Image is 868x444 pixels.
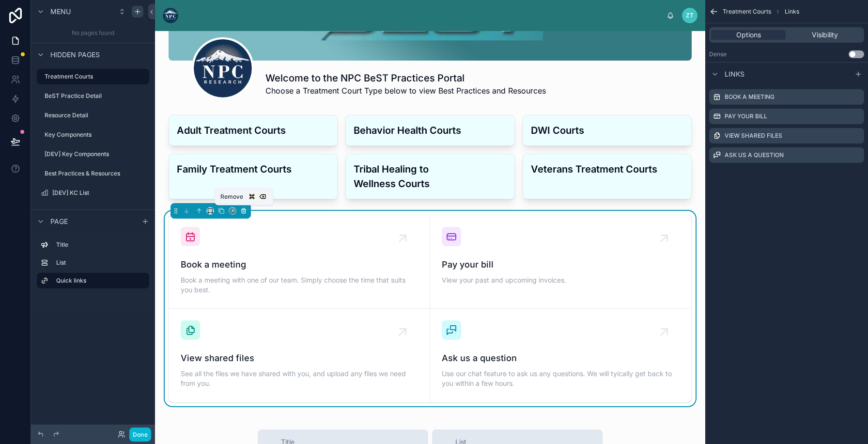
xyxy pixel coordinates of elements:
label: Book a meeting [725,93,775,101]
span: View your past and upcoming invoices. [442,275,680,285]
label: Resource Detail [45,111,147,119]
div: scrollable content [31,233,155,298]
label: [DEV] KC List [52,189,147,197]
span: ZT [686,12,694,19]
span: Links [725,69,744,79]
span: Links [785,8,799,16]
label: Best Practices & Resources [45,170,147,177]
span: Treatment Courts [723,8,771,16]
span: Page [50,217,68,226]
img: App logo [163,8,178,23]
span: Options [736,30,761,40]
a: View shared filesSee all the files we have shared with you, and upload any files we need from you. [169,309,430,402]
span: Visibility [812,30,838,40]
label: Title [56,241,145,249]
label: Quick links [56,277,141,285]
div: scrollable content [186,14,666,17]
span: Book a meeting with one of our team. Simply choose the time that suits you best. [181,275,418,295]
button: Done [129,428,151,442]
label: Ask us a question [725,151,784,159]
span: View shared files [181,351,418,365]
label: Key Components [45,131,147,139]
label: [DEV] Key Components [45,150,147,158]
span: See all the files we have shared with you, and upload any files we need from you. [181,369,418,388]
div: No pages found [31,23,155,43]
span: Hidden pages [50,50,100,60]
span: Pay your bill [442,258,680,271]
span: Menu [50,7,71,16]
a: Book a meetingBook a meeting with one of our team. Simply choose the time that suits you best. [169,215,430,309]
span: Use our chat feature to ask us any questions. We will tyically get back to you within a few hours. [442,369,680,388]
label: Treatment Courts [45,73,143,80]
a: Treatment Courts [37,69,149,84]
a: Ask us a questionUse our chat feature to ask us any questions. We will tyically get back to you w... [430,309,691,402]
a: Resource Detail [37,108,149,123]
a: Best Practices & Resources [37,166,149,181]
a: [DEV] Key Components [37,146,149,162]
label: Pay your bill [725,112,767,120]
span: Remove [220,193,243,201]
a: Key Components [37,127,149,143]
span: Book a meeting [181,258,418,271]
label: View shared files [725,132,782,140]
span: Ask us a question [442,351,680,365]
a: [DEV] KC List [37,185,149,201]
label: BeST Practice Detail [45,92,147,100]
a: Pay your billView your past and upcoming invoices. [430,215,691,309]
a: BeST Practice Detail [37,88,149,104]
label: Dense [709,50,727,58]
label: List [56,259,145,267]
